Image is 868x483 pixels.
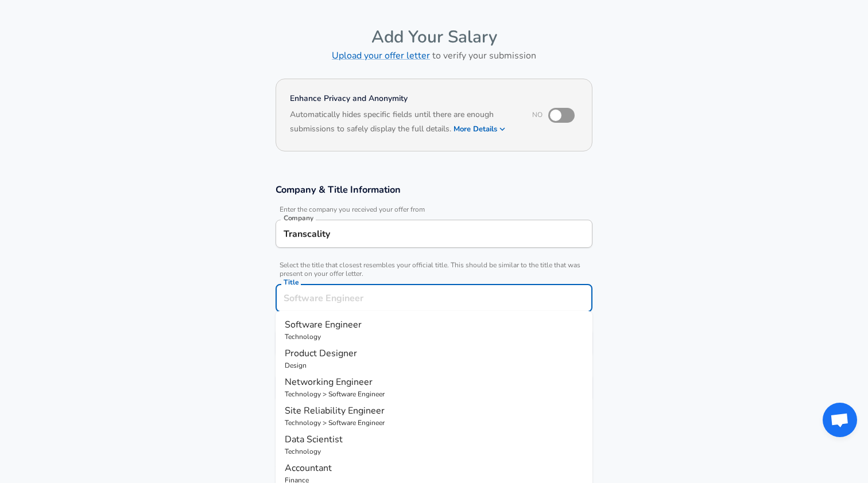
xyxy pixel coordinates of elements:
[281,225,587,243] input: Google
[284,215,313,221] label: Company
[281,289,587,307] input: Software Engineer
[276,183,592,196] h3: Company & Title Information
[332,49,430,62] a: Upload your offer letter
[454,121,506,137] button: More Details
[285,389,583,399] p: Technology > Software Engineer
[285,318,362,331] span: Software Engineer
[823,403,857,437] a: Open chat
[285,404,385,417] span: Site Reliability Engineer
[276,26,592,48] h4: Add Your Salary
[285,360,583,371] p: Design
[290,93,517,104] h4: Enhance Privacy and Anonymity
[276,48,592,64] h6: to verify your submission
[285,418,583,428] p: Technology > Software Engineer
[284,279,299,286] label: Title
[285,446,583,457] p: Technology
[285,376,373,388] span: Networking Engineer
[285,433,343,446] span: Data Scientist
[285,462,332,474] span: Accountant
[285,347,357,360] span: Product Designer
[285,332,583,342] p: Technology
[276,205,592,214] span: Enter the company you received your offer from
[532,110,542,119] span: No
[276,261,592,278] span: Select the title that closest resembles your official title. This should be similar to the title ...
[290,108,517,137] h6: Automatically hides specific fields until there are enough submissions to safely display the full...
